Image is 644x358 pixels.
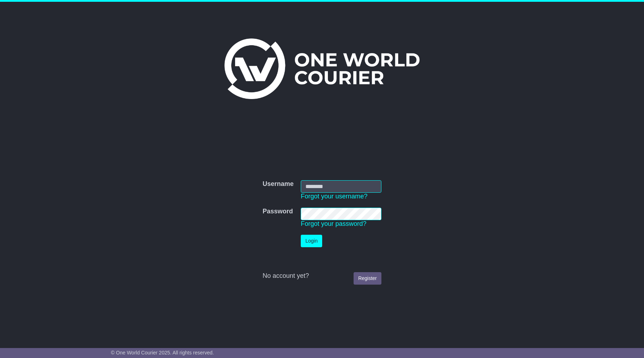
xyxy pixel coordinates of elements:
div: No account yet? [263,272,381,280]
label: Password [263,208,293,216]
span: © One World Courier 2025. All rights reserved. [111,350,214,356]
button: Login [301,235,322,247]
img: One World [224,38,419,99]
a: Forgot your password? [301,220,366,227]
label: Username [263,180,294,188]
a: Register [354,272,381,285]
a: Forgot your username? [301,193,367,200]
